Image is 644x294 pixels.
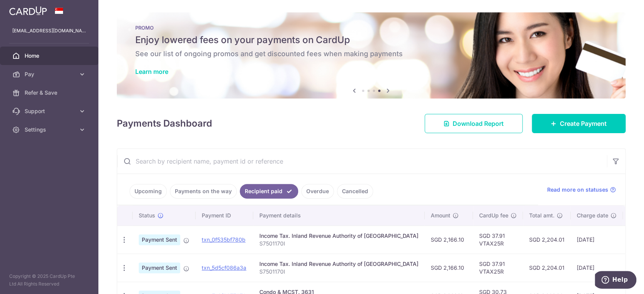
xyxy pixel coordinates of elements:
th: Payment details [253,205,425,226]
span: Refer & Save [25,89,75,97]
td: [DATE] [571,254,623,282]
span: Pay [25,70,75,78]
td: SGD 2,204.01 [523,254,571,282]
td: SGD 2,166.10 [425,254,473,282]
a: Download Report [425,114,523,133]
a: Payments on the way [170,184,237,199]
p: [EMAIL_ADDRESS][DOMAIN_NAME] [12,27,86,35]
td: SGD 37.91 VTAX25R [473,254,523,282]
td: [DATE] [571,226,623,254]
div: Income Tax. Inland Revenue Authority of [GEOGRAPHIC_DATA] [259,260,418,268]
span: CardUp fee [479,212,508,219]
p: S7501170I [259,268,418,276]
p: PROMO [135,25,607,31]
span: Amount [431,212,450,219]
h5: Enjoy lowered fees on your payments on CardUp [135,34,607,46]
div: Income Tax. Inland Revenue Authority of [GEOGRAPHIC_DATA] [259,232,418,240]
a: Read more on statuses [547,186,616,194]
span: Status [139,212,155,219]
a: Overdue [301,184,334,199]
span: Total amt. [529,212,554,219]
h6: See our list of ongoing promos and get discounted fees when making payments [135,49,607,58]
h4: Payments Dashboard [117,117,212,130]
td: SGD 2,166.10 [425,226,473,254]
span: Support [25,107,75,115]
a: Learn more [135,68,168,75]
img: CardUp [9,6,47,15]
a: Upcoming [129,184,167,199]
input: Search by recipient name, payment id or reference [117,149,607,174]
td: SGD 2,204.01 [523,226,571,254]
iframe: Opens a widget where you can find more information [595,271,636,290]
span: Settings [25,126,75,134]
p: S7501170I [259,240,418,247]
th: Payment ID [196,205,253,226]
td: SGD 37.91 VTAX25R [473,226,523,254]
span: Read more on statuses [547,186,608,194]
span: Home [25,52,75,60]
a: txn_0f535bf780b [202,236,246,243]
span: Download Report [453,119,504,128]
a: Recipient paid [240,184,298,199]
span: Payment Sent [139,234,180,245]
a: Create Payment [532,114,626,133]
a: txn_5d5cf086a3a [202,264,246,271]
a: Cancelled [337,184,373,199]
span: Charge date [577,212,608,219]
img: Latest Promos banner [117,12,626,99]
span: Payment Sent [139,262,180,273]
span: Create Payment [560,119,607,128]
